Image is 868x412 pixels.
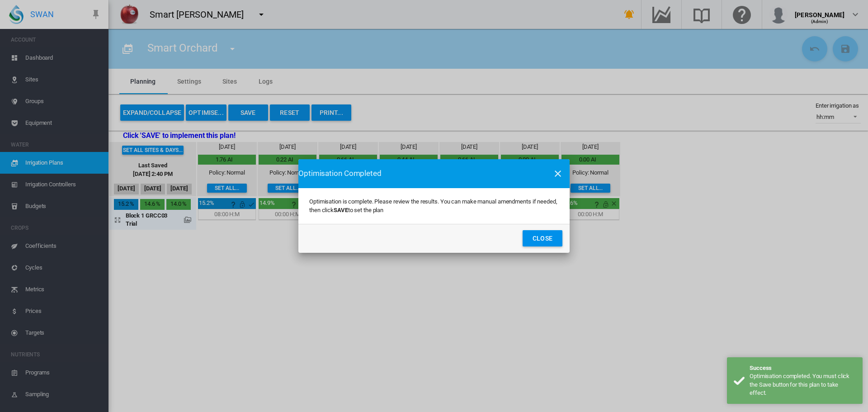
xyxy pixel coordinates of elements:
[750,372,856,397] div: Optimisation completed. You must click the Save button for this plan to take effect.
[334,207,348,213] b: SAVE
[298,168,382,179] span: Optimisation Completed
[523,230,562,246] button: Close
[298,159,570,252] md-dialog: Optimisation is ...
[552,168,563,179] md-icon: icon-close
[727,357,863,404] div: Success Optimisation completed. You must click the Save button for this plan to take effect.
[549,165,567,183] button: icon-close
[309,198,559,214] p: Optimisation is complete. Please review the results. You can make manual amendments if needed, th...
[750,364,856,372] div: Success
